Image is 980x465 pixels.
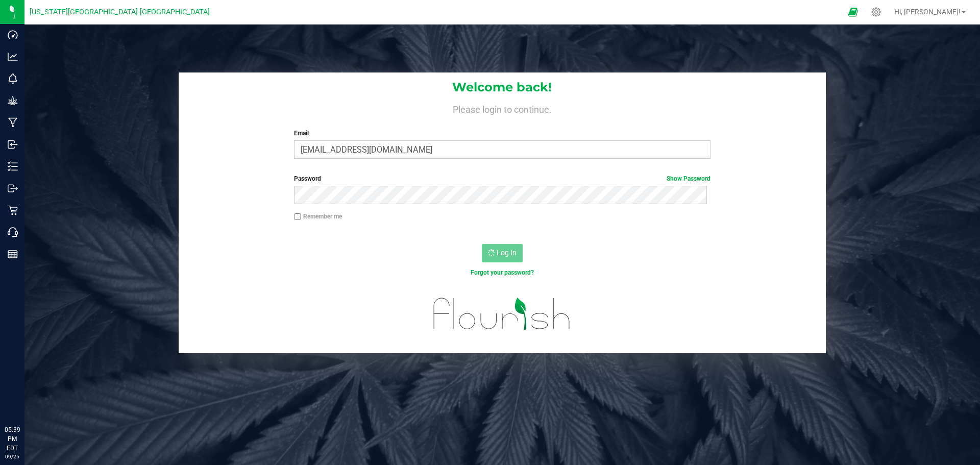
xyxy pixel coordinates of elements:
[8,139,18,150] inline-svg: Inbound
[8,95,18,106] inline-svg: Grow
[294,129,710,138] label: Email
[294,213,301,221] input: Remember me
[8,74,18,84] inline-svg: Monitoring
[8,117,18,128] inline-svg: Manufacturing
[5,425,20,453] p: 05:39 PM EDT
[8,227,18,237] inline-svg: Call Center
[482,244,523,262] button: Log In
[179,102,826,114] h4: Please login to continue.
[421,288,583,340] img: flourish_logo.svg
[8,30,18,40] inline-svg: Dashboard
[842,2,865,22] span: Open Ecommerce Menu
[5,453,20,460] p: 09/25
[294,175,321,182] span: Password
[8,52,18,62] inline-svg: Analytics
[471,269,534,276] a: Forgot your password?
[8,205,18,215] inline-svg: Retail
[8,161,18,172] inline-svg: Inventory
[894,8,961,16] span: Hi, [PERSON_NAME]!
[8,249,18,259] inline-svg: Reports
[667,175,710,182] a: Show Password
[179,81,826,94] h1: Welcome back!
[870,7,883,17] div: Manage settings
[294,212,342,221] label: Remember me
[30,8,210,16] span: [US_STATE][GEOGRAPHIC_DATA] [GEOGRAPHIC_DATA]
[8,183,18,193] inline-svg: Outbound
[497,249,517,257] span: Log In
